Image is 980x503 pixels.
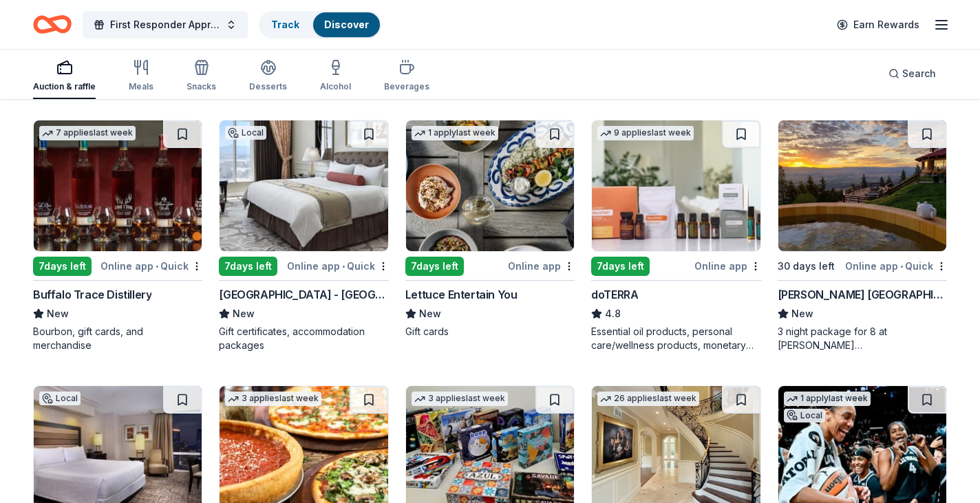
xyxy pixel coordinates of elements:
[405,120,575,339] a: Image for Lettuce Entertain You1 applylast week7days leftOnline appLettuce Entertain YouNewGift c...
[249,81,287,92] div: Desserts
[605,306,621,322] span: 4.8
[33,81,96,92] div: Auction & raffle
[591,257,650,276] div: 7 days left
[384,54,429,99] button: Beverages
[592,120,760,251] img: Image for doTERRA
[784,392,871,406] div: 1 apply last week
[778,120,947,352] a: Image for Downing Mountain Lodge and Retreat30 days leftOnline app•Quick[PERSON_NAME] [GEOGRAPHIC...
[39,392,81,405] div: Local
[287,257,389,275] div: Online app Quick
[187,81,216,92] div: Snacks
[249,54,287,99] button: Desserts
[219,325,388,352] div: Gift certificates, accommodation packages
[225,392,321,406] div: 3 applies last week
[778,286,947,303] div: [PERSON_NAME] [GEOGRAPHIC_DATA] and Retreat
[219,257,277,276] div: 7 days left
[83,11,248,39] button: First Responder Appreciation Night
[694,257,761,275] div: Online app
[219,286,388,303] div: [GEOGRAPHIC_DATA] - [GEOGRAPHIC_DATA]
[900,261,903,272] span: •
[129,54,153,99] button: Meals
[778,325,947,352] div: 3 night package for 8 at [PERSON_NAME][GEOGRAPHIC_DATA] in [US_STATE]'s [GEOGRAPHIC_DATA] (Charit...
[100,257,202,275] div: Online app Quick
[110,17,220,33] span: First Responder Appreciation Night
[33,8,72,41] a: Home
[33,325,202,352] div: Bourbon, gift cards, and merchandise
[271,19,299,30] a: Track
[187,54,216,99] button: Snacks
[156,261,158,272] span: •
[591,120,760,352] a: Image for doTERRA9 applieslast week7days leftOnline appdoTERRA4.8Essential oil products, personal...
[591,286,638,303] div: doTERRA
[259,11,381,39] button: TrackDiscover
[342,261,345,272] span: •
[320,81,351,92] div: Alcohol
[220,120,387,251] img: Image for Venetian Resort - Las Vegas
[219,120,388,352] a: Image for Venetian Resort - Las VegasLocal7days leftOnline app•Quick[GEOGRAPHIC_DATA] - [GEOGRAPH...
[33,120,202,352] a: Image for Buffalo Trace Distillery7 applieslast week7days leftOnline app•QuickBuffalo Trace Disti...
[902,65,936,82] span: Search
[33,257,92,276] div: 7 days left
[419,306,441,322] span: New
[47,306,69,322] span: New
[412,126,498,140] div: 1 apply last week
[597,392,699,406] div: 26 applies last week
[597,126,694,140] div: 9 applies last week
[412,392,508,406] div: 3 applies last week
[34,120,202,251] img: Image for Buffalo Trace Distillery
[405,257,464,276] div: 7 days left
[845,257,947,275] div: Online app Quick
[784,409,825,422] div: Local
[324,19,369,30] a: Discover
[129,81,153,92] div: Meals
[39,126,136,140] div: 7 applies last week
[778,120,946,251] img: Image for Downing Mountain Lodge and Retreat
[405,286,518,303] div: Lettuce Entertain You
[233,306,255,322] span: New
[405,325,575,339] div: Gift cards
[384,81,429,92] div: Beverages
[791,306,813,322] span: New
[877,60,947,87] button: Search
[406,120,574,251] img: Image for Lettuce Entertain You
[225,126,266,140] div: Local
[778,258,835,275] div: 30 days left
[320,54,351,99] button: Alcohol
[508,257,575,275] div: Online app
[33,286,151,303] div: Buffalo Trace Distillery
[829,12,928,37] a: Earn Rewards
[33,54,96,99] button: Auction & raffle
[591,325,760,352] div: Essential oil products, personal care/wellness products, monetary donations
